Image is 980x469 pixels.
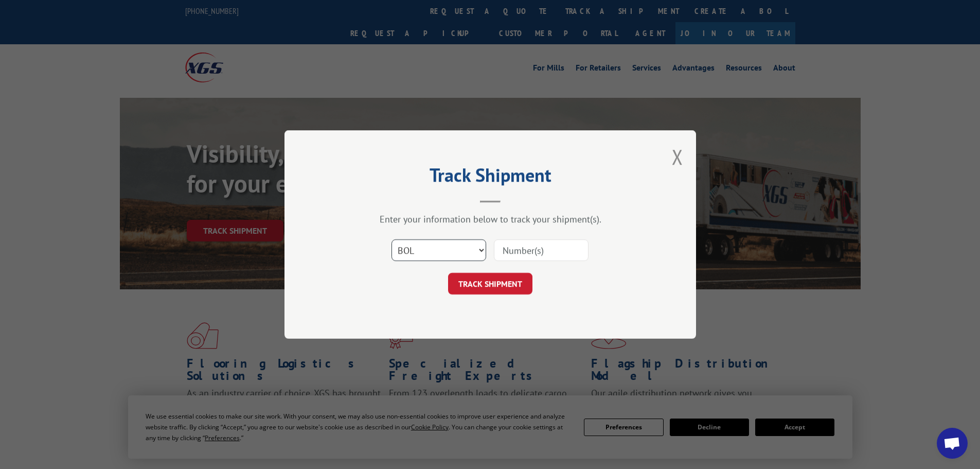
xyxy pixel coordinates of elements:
button: Close modal [672,143,683,170]
h2: Track Shipment [336,168,645,187]
a: Open chat [937,428,968,459]
div: Enter your information below to track your shipment(s). [336,213,645,225]
button: TRACK SHIPMENT [448,273,532,294]
input: Number(s) [494,239,589,261]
